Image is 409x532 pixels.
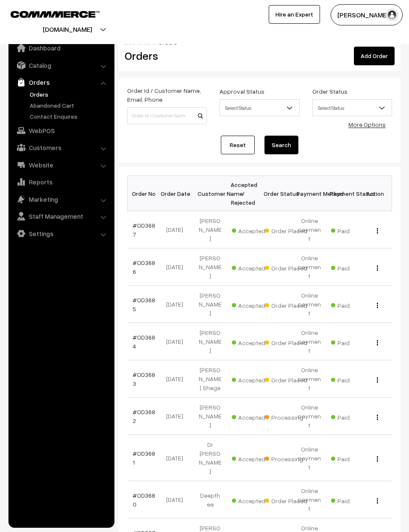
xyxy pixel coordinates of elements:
img: Menu [377,498,378,504]
span: Paid [331,373,373,384]
td: Online payment [293,435,326,481]
span: Select Status [220,99,299,116]
td: [DATE] [161,481,194,518]
td: [PERSON_NAME] [194,398,227,435]
label: Order Id / Customer Name, Email, Phone [127,86,207,104]
span: Processing [265,452,307,463]
button: Search [264,136,298,154]
img: Menu [377,456,378,462]
input: Order Id / Customer Name / Customer Email / Customer Phone [127,107,207,124]
span: Paid [331,452,373,463]
td: Online payment [293,211,326,248]
a: Dashboard [11,40,111,56]
button: [DOMAIN_NAME] [13,19,122,40]
h2: Orders [125,49,206,62]
a: #OD3685 [133,296,155,312]
a: #OD3687 [133,222,155,238]
img: Menu [377,415,378,420]
span: Paid [331,494,373,505]
td: [PERSON_NAME] [194,286,227,323]
a: Reset [221,136,255,154]
td: [PERSON_NAME] [194,323,227,360]
span: Accepted [232,452,274,463]
a: Website [11,157,111,173]
td: [DATE] [161,211,194,248]
a: Add Order [354,47,395,65]
a: More Options [348,121,386,128]
a: WebPOS [11,123,111,138]
img: Menu [377,377,378,383]
a: Staff Management [11,209,111,224]
td: [PERSON_NAME] [194,211,227,248]
td: [DATE] [161,435,194,481]
a: Settings [11,226,111,241]
label: Approval Status [220,87,264,96]
td: Online payment [293,286,326,323]
a: Catalog [11,58,111,73]
img: Menu [377,303,378,308]
th: Payment Status [326,176,359,211]
span: Order Placed [265,373,307,384]
a: #OD3684 [133,334,155,350]
span: Paid [331,224,373,235]
a: #OD3682 [133,408,155,424]
span: Accepted [232,299,274,310]
span: Select Status [313,100,392,115]
img: Menu [377,265,378,271]
td: Online payment [293,323,326,360]
a: COMMMERCE [11,8,85,19]
a: #OD3683 [133,371,155,387]
span: Accepted [232,262,274,273]
th: Customer Name [194,176,227,211]
span: Order Placed [265,336,307,347]
a: Orders [28,90,111,99]
img: COMMMERCE [11,11,100,17]
td: [DATE] [161,248,194,286]
span: Order Placed [265,494,307,505]
td: Online payment [293,398,326,435]
th: Action [359,176,392,211]
span: Order Placed [265,262,307,273]
span: Processing [265,411,307,422]
button: [PERSON_NAME] [331,4,403,25]
span: Accepted [232,373,274,384]
td: [DATE] [161,323,194,360]
span: Select Status [220,100,299,115]
a: Orders [11,75,111,90]
td: Online payment [293,360,326,398]
a: #OD3681 [133,450,155,466]
td: Dr [PERSON_NAME] [194,435,227,481]
th: Accepted / Rejected [227,176,260,211]
a: #OD3686 [133,259,155,275]
span: Select Status [312,99,392,116]
span: Accepted [232,336,274,347]
a: Hire an Expert [269,5,320,24]
th: Order Status [260,176,293,211]
th: Order No [128,176,161,211]
img: Menu [377,340,378,345]
a: Contact Enquires [28,112,111,121]
td: Deepthee [194,481,227,518]
a: Marketing [11,192,111,207]
td: [DATE] [161,286,194,323]
a: Customers [11,140,111,155]
a: Reports [11,174,111,189]
span: Accepted [232,411,274,422]
td: [PERSON_NAME] Shaga [194,360,227,398]
td: [PERSON_NAME] [194,248,227,286]
td: Online payment [293,481,326,518]
th: Order Date [161,176,194,211]
img: user [386,8,398,21]
span: Accepted [232,224,274,235]
label: Order Status [312,87,348,96]
span: Paid [331,299,373,310]
td: Online payment [293,248,326,286]
span: Order Placed [265,224,307,235]
a: Abandoned Cart [28,101,111,110]
span: Paid [331,262,373,273]
img: Menu [377,228,378,234]
span: Accepted [232,494,274,505]
td: [DATE] [161,398,194,435]
a: #OD3680 [133,492,155,508]
span: Paid [331,411,373,422]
